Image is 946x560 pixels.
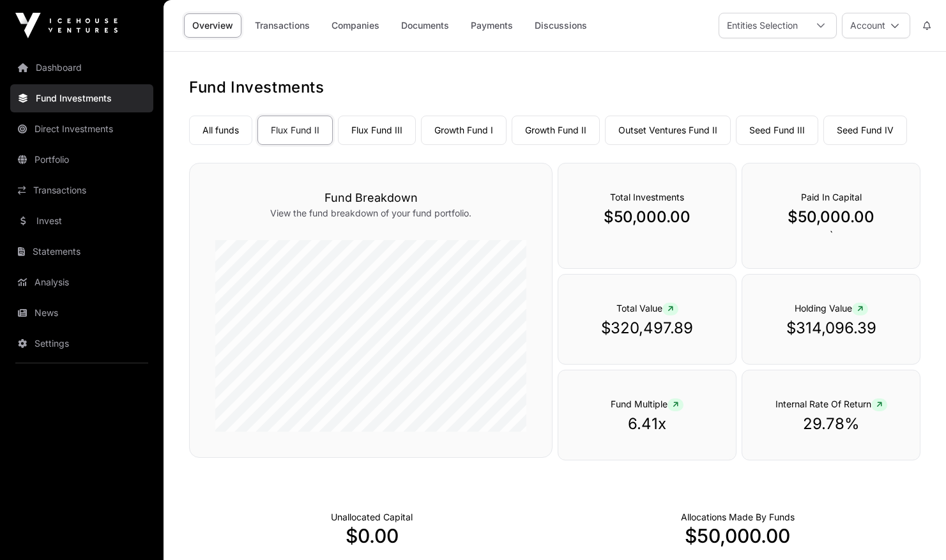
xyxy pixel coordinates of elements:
a: Portfolio [10,146,153,174]
span: Paid In Capital [801,192,862,202]
span: Internal Rate Of Return [775,398,887,409]
span: Fund Multiple [611,398,683,409]
a: Seed Fund III [736,116,818,145]
a: Fund Investments [10,84,153,112]
a: Settings [10,329,153,358]
p: $320,497.89 [584,318,710,338]
a: Seed Fund IV [823,116,907,145]
a: Transactions [10,176,153,204]
a: Invest [10,207,153,235]
div: Entities Selection [719,13,805,38]
img: Icehouse Ventures Logo [15,13,118,38]
span: Holding Value [795,303,868,314]
a: Growth Fund I [421,116,507,145]
p: $50,000.00 [555,524,921,547]
p: 6.41x [584,414,710,434]
p: View the fund breakdown of your fund portfolio. [215,207,526,220]
p: $0.00 [189,524,555,547]
a: Statements [10,238,153,266]
span: Total Investments [610,192,684,202]
a: Flux Fund II [257,116,333,145]
a: Dashboard [10,54,153,82]
p: $50,000.00 [584,207,710,227]
span: Total Value [616,303,678,314]
p: Capital Deployed Into Companies [681,511,795,524]
a: Direct Investments [10,115,153,143]
div: ` [742,163,920,269]
h3: Fund Breakdown [215,189,526,207]
a: Payments [462,13,521,38]
p: 29.78% [768,414,894,434]
p: Cash not yet allocated [331,511,413,524]
h1: Fund Investments [189,77,920,98]
button: Account [842,13,910,38]
a: Outset Ventures Fund II [605,116,731,145]
a: Documents [393,13,457,38]
a: Companies [323,13,388,38]
a: All funds [189,116,252,145]
p: $50,000.00 [768,207,894,227]
a: Transactions [247,13,318,38]
p: $314,096.39 [768,318,894,338]
a: Discussions [526,13,595,38]
a: Growth Fund II [512,116,600,145]
a: Overview [184,13,241,38]
a: News [10,299,153,327]
a: Analysis [10,268,153,296]
a: Flux Fund III [338,116,416,145]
